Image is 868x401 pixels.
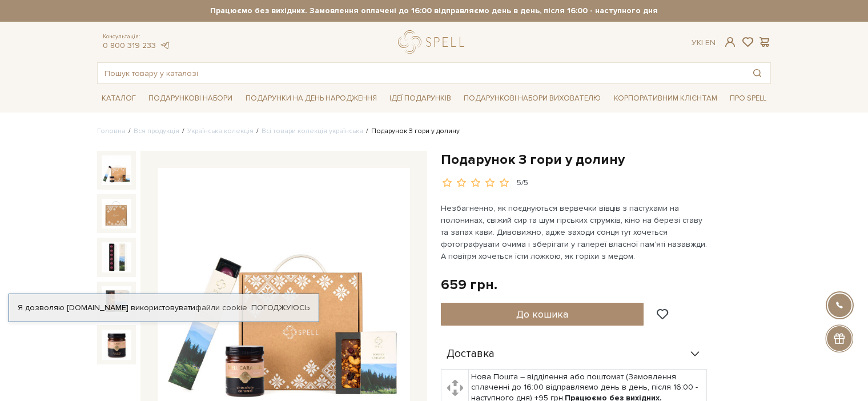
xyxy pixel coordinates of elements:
a: Погоджуюсь [251,303,310,313]
a: Вся продукція [134,127,179,135]
span: Доставка [447,349,495,359]
a: Подарункові набори [144,90,237,107]
input: Пошук товару у каталозі [98,63,744,83]
span: До кошика [516,308,568,320]
a: logo [398,30,469,54]
a: Головна [97,127,126,135]
span: | [701,38,703,47]
li: Подарунок З гори у долину [363,126,460,137]
a: Про Spell [725,90,771,107]
img: Подарунок З гори у долину [102,199,131,228]
span: Консультація: [103,33,170,41]
a: Ідеї подарунків [385,90,456,107]
img: Подарунок З гори у долину [102,330,131,359]
a: Корпоративним клієнтам [609,89,722,108]
button: Пошук товару у каталозі [744,63,770,83]
a: Всі товари колекція українська [262,127,363,135]
a: telegram [159,41,170,50]
a: Подарунки на День народження [241,90,381,107]
a: 0 800 319 233 [103,41,156,50]
div: 5/5 [517,178,528,189]
strong: Працюємо без вихідних. Замовлення оплачені до 16:00 відправляємо день в день, після 16:00 - насту... [97,6,771,16]
div: Ук [692,38,716,48]
button: До кошика [441,303,644,326]
div: 659 грн. [441,276,497,294]
a: файли cookie [195,303,247,312]
img: Подарунок З гори у долину [102,286,131,316]
p: Незбагненно, як поєднуються вервечки вівців з пастухами на полонинах, свіжий сир та шум гірських ... [441,202,709,262]
img: Подарунок З гори у долину [102,155,131,185]
a: Подарункові набори вихователю [459,89,605,108]
h1: Подарунок З гори у долину [441,151,771,169]
a: Українська колекція [187,127,254,135]
a: Каталог [97,90,140,107]
div: Я дозволяю [DOMAIN_NAME] використовувати [9,303,319,313]
img: Подарунок З гори у долину [102,242,131,272]
a: En [705,38,716,47]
